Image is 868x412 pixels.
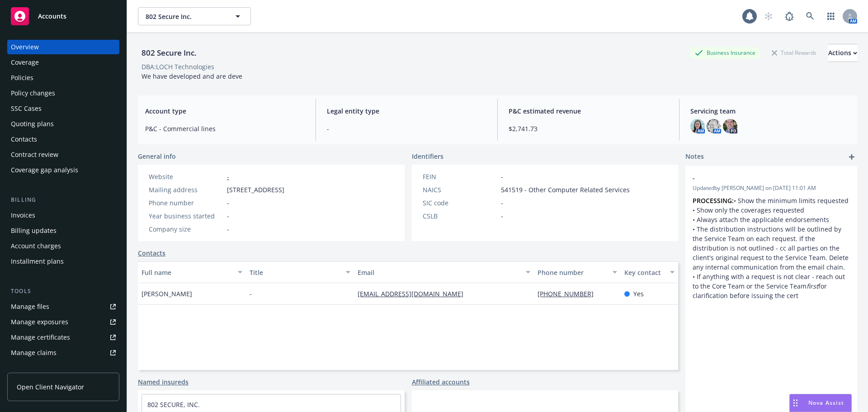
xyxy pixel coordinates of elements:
[38,13,66,20] span: Accounts
[790,394,801,412] div: Drag to move
[412,377,470,387] a: Affiliated accounts
[767,47,821,58] div: Total Rewards
[149,198,223,208] div: Phone number
[138,377,189,387] a: Named insureds
[7,71,119,85] a: Policies
[146,12,224,21] span: 802 Secure Inc.
[7,132,119,147] a: Contacts
[801,7,819,25] a: Search
[11,132,37,147] div: Contacts
[501,198,503,208] span: -
[7,40,119,54] a: Overview
[846,152,857,162] a: add
[11,315,68,329] div: Manage exposures
[7,4,119,29] a: Accounts
[7,163,119,177] a: Coverage gap analysis
[11,299,49,314] div: Manage files
[7,223,119,238] a: Billing updates
[227,185,284,194] span: [STREET_ADDRESS]
[11,239,61,253] div: Account charges
[11,330,70,345] div: Manage certificates
[690,106,850,116] span: Servicing team
[142,289,192,298] span: [PERSON_NAME]
[11,147,58,162] div: Contract review
[227,198,229,208] span: -
[327,106,486,116] span: Legal entity type
[7,208,119,223] a: Invoices
[621,261,678,283] button: Key contact
[7,361,119,375] a: Manage BORs
[7,101,119,116] a: SSC Cases
[685,166,857,308] div: -Updatedby [PERSON_NAME] on [DATE] 11:01 AMPROCESSING:• Show the minimum limits requested • Show ...
[7,117,119,131] a: Quoting plans
[138,47,200,59] div: 802 Secure Inc.
[7,55,119,70] a: Coverage
[693,196,850,300] p: • Show the minimum limits requested • Show only the coverages requested • Always attach the appli...
[138,248,165,258] a: Contacts
[789,394,852,412] button: Nova Assist
[227,211,229,221] span: -
[147,400,200,409] a: 802 SECURE, INC.
[693,184,850,192] span: Updated by [PERSON_NAME] on [DATE] 11:01 AM
[412,152,443,161] span: Identifiers
[423,211,497,221] div: CSLB
[780,7,798,25] a: Report a Bug
[149,224,223,234] div: Company size
[723,119,737,133] img: photo
[501,211,503,221] span: -
[138,261,246,283] button: Full name
[11,223,57,238] div: Billing updates
[11,346,57,360] div: Manage claims
[534,261,620,283] button: Phone number
[538,289,601,298] a: [PHONE_NUMBER]
[145,124,305,133] span: P&C - Commercial lines
[633,289,644,298] span: Yes
[11,254,64,269] div: Installment plans
[423,198,497,208] div: SIC code
[759,7,778,25] a: Start snowing
[501,185,630,194] span: 541519 - Other Computer Related Services
[149,172,223,181] div: Website
[808,399,844,407] span: Nova Assist
[138,152,176,161] span: General info
[423,185,497,194] div: NAICS
[707,119,721,133] img: photo
[11,208,35,223] div: Invoices
[7,315,119,329] span: Manage exposures
[509,106,668,116] span: P&C estimated revenue
[822,7,840,25] a: Switch app
[7,330,119,345] a: Manage certificates
[693,173,826,183] span: -
[11,117,54,131] div: Quoting plans
[327,124,486,133] span: -
[7,346,119,360] a: Manage claims
[538,268,607,277] div: Phone number
[142,62,214,71] div: DBA: LOCH Technologies
[11,163,78,177] div: Coverage gap analysis
[11,55,39,70] div: Coverage
[142,268,232,277] div: Full name
[354,261,534,283] button: Email
[693,196,734,205] strong: PROCESSING:
[7,147,119,162] a: Contract review
[7,86,119,100] a: Policy changes
[358,268,520,277] div: Email
[149,211,223,221] div: Year business started
[11,40,39,54] div: Overview
[509,124,668,133] span: $2,741.73
[828,44,857,62] button: Actions
[423,172,497,181] div: FEIN
[11,361,53,375] div: Manage BORs
[685,152,704,162] span: Notes
[11,101,42,116] div: SSC Cases
[501,172,503,181] span: -
[7,254,119,269] a: Installment plans
[142,72,242,81] span: We have developed and are deve
[807,282,818,290] em: first
[11,86,55,100] div: Policy changes
[145,106,305,116] span: Account type
[250,289,252,298] span: -
[149,185,223,194] div: Mailing address
[250,268,340,277] div: Title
